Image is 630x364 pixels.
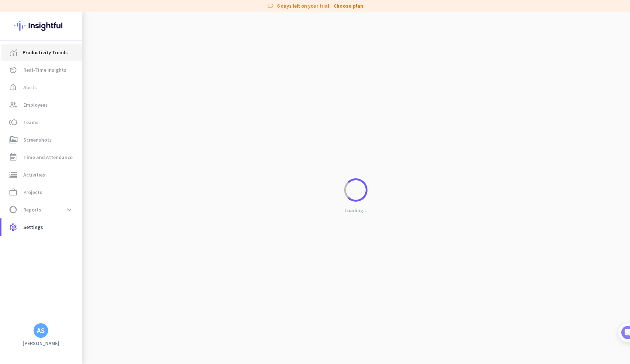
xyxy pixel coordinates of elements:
span: Screenshots [23,135,52,144]
a: av_timerReal-Time Insights [1,61,82,79]
a: perm_mediaScreenshots [1,131,82,149]
a: data_usageReportsexpand_more [1,201,82,218]
i: work_outline [9,188,17,197]
i: event_note [9,153,17,162]
i: av_timer [9,66,17,74]
a: Choose plan [334,2,363,9]
p: Loading... [345,207,367,214]
span: Teams [23,118,39,127]
a: notification_importantAlerts [1,79,82,96]
span: Alerts [23,83,37,92]
i: storage [9,170,17,179]
img: Insightful logo [14,12,67,40]
a: event_noteTime and Attendance [1,149,82,166]
i: perm_media [9,135,17,144]
span: Real-Time Insights [23,66,66,74]
i: settings [9,223,17,232]
a: groupEmployees [1,96,82,114]
i: toll [9,118,17,127]
button: expand_more [63,203,76,216]
img: menu-item [10,49,17,56]
a: settingsSettings [1,218,82,236]
span: Productivity Trends [23,48,68,57]
i: data_usage [9,205,17,214]
i: notification_important [9,83,17,92]
span: Employees [23,100,48,109]
a: tollTeams [1,114,82,131]
span: Settings [23,223,43,232]
span: Activities [23,170,45,179]
a: storageActivities [1,166,82,183]
div: AS [37,327,45,334]
a: menu-itemProductivity Trends [1,44,82,61]
i: group [9,100,17,109]
a: work_outlineProjects [1,183,82,201]
span: Projects [23,188,42,197]
i: label [267,2,274,9]
span: Time and Attendance [23,153,73,162]
span: Reports [23,205,41,214]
